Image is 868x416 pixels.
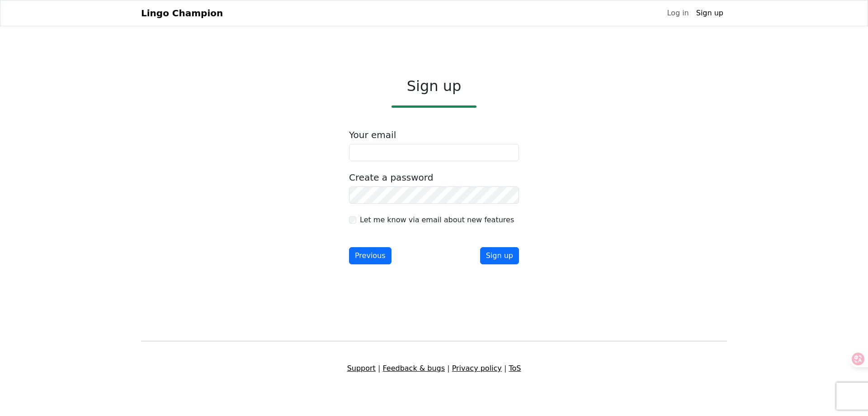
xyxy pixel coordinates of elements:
a: Lingo Champion [141,4,223,22]
button: Sign up [480,247,519,264]
a: Support [347,364,376,373]
a: Privacy policy [452,364,502,373]
a: Sign up [693,4,727,22]
div: | | | [136,363,732,374]
a: Feedback & bugs [382,364,445,373]
label: Let me know via email about new features [360,215,514,225]
label: Your email [349,129,396,140]
button: Previous [349,247,392,264]
h2: Sign up [349,77,519,95]
a: ToS [509,364,521,373]
label: Create a password [349,172,433,183]
a: Log in [663,4,692,22]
